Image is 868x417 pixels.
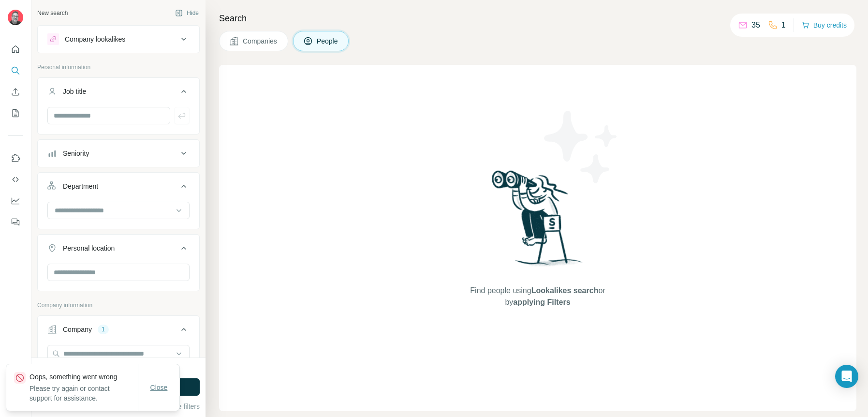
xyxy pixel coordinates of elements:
[63,243,115,253] div: Personal location
[8,10,23,25] img: Avatar
[37,63,200,72] p: Personal information
[8,104,23,122] button: My lists
[29,372,138,382] p: Oops, something went wrong
[781,19,786,31] p: 1
[538,104,625,191] img: Surfe Illustration - Stars
[38,175,199,202] button: Department
[38,142,199,165] button: Seniority
[98,325,109,334] div: 1
[8,41,23,58] button: Quick start
[144,379,175,396] button: Close
[8,192,23,209] button: Dashboard
[243,36,278,46] span: Companies
[531,286,599,295] span: Lookalikes search
[38,80,199,107] button: Job title
[168,6,206,20] button: Hide
[63,149,89,158] div: Seniority
[802,18,847,32] button: Buy credits
[460,285,615,308] span: Find people using or by
[219,12,856,25] h4: Search
[8,62,23,79] button: Search
[751,19,760,31] p: 35
[65,34,125,44] div: Company lookalikes
[8,149,23,167] button: Use Surfe on LinkedIn
[487,168,588,276] img: Surfe Illustration - Woman searching with binoculars
[317,36,339,46] span: People
[63,181,98,191] div: Department
[29,384,138,403] p: Please try again or contact support for assistance.
[63,87,86,96] div: Job title
[513,298,570,306] span: applying Filters
[8,171,23,188] button: Use Surfe API
[8,213,23,231] button: Feedback
[63,325,92,334] div: Company
[38,28,199,51] button: Company lookalikes
[835,365,858,388] div: Open Intercom Messenger
[8,83,23,101] button: Enrich CSV
[38,318,199,345] button: Company1
[37,9,68,17] div: New search
[150,383,168,392] span: Close
[38,237,199,264] button: Personal location
[37,301,200,310] p: Company information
